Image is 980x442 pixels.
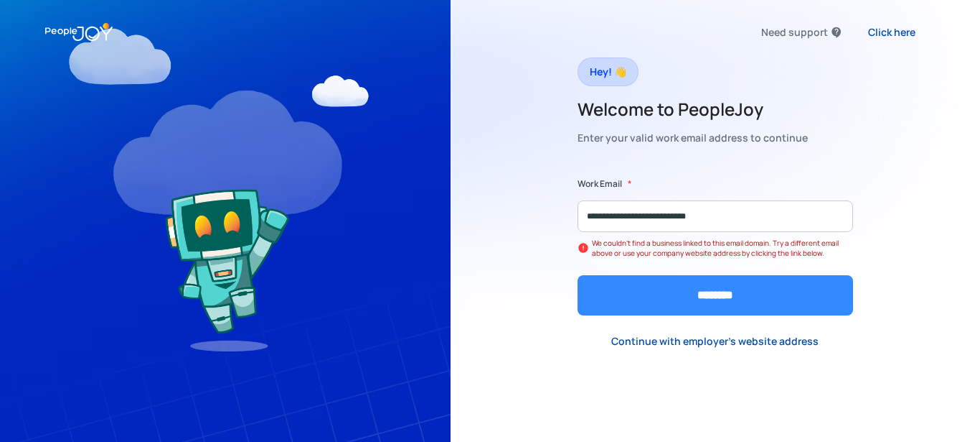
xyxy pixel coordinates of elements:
a: Continue with employer's website address [600,326,830,356]
div: Need support [761,22,828,42]
h2: Welcome to PeopleJoy [578,98,808,121]
div: Hey! 👋 [590,62,626,82]
a: Click here [857,18,927,47]
label: Work Email [578,177,622,191]
div: Click here [868,25,915,40]
form: Form [578,177,853,316]
div: We couldn't find a business linked to this email domain. Try a different email above or use your ... [592,238,853,258]
div: Continue with employer's website address [611,334,819,349]
div: Enter your valid work email address to continue [578,128,808,148]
